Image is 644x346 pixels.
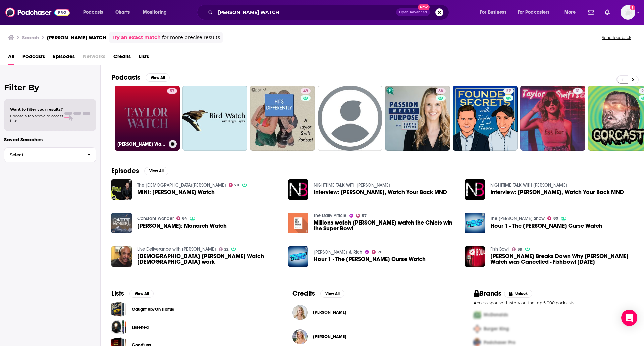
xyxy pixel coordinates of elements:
a: Hour 1 - The Taylor Swift Curse Watch [490,223,602,229]
button: open menu [138,7,175,18]
button: open menu [559,7,584,18]
span: [PERSON_NAME] [313,334,346,339]
a: Interview: Roy Taylor, Watch Your Back MND [314,189,447,195]
a: PodcastsView All [111,73,170,82]
a: 57[PERSON_NAME] Watch [115,86,180,151]
img: Interview: Roy Taylor, Watch Your Back MND [288,179,309,200]
a: Show notifications dropdown [585,7,597,18]
span: Burger King [484,326,509,332]
svg: Add a profile image [630,5,635,10]
span: 22 [224,248,228,251]
button: Brooke TaylorBrooke Taylor [292,302,452,323]
a: Constant Wonder [137,216,174,221]
img: Second Pro Logo [471,322,484,336]
span: [PERSON_NAME] [313,310,346,315]
a: Show notifications dropdown [602,7,612,18]
span: Millions watch [PERSON_NAME] watch the Chiefs win the Super Bowl [314,220,457,231]
a: Caught Up/On Hiatus [132,306,174,313]
span: for more precise results [162,34,220,41]
img: Millions watch Taylor Swift watch the Chiefs win the Super Bowl [288,213,309,233]
a: Covino & Rich [314,249,362,255]
a: 57 [167,88,177,94]
button: Send feedback [600,35,633,40]
span: McDonalds [484,312,508,318]
a: Gia Breaks Down Why Taylor Watch was Cancelled - Fishbowl 6/5/25 [490,253,633,265]
a: Interview: Roy Taylor, Watch Your Back MND [490,189,624,195]
img: MINI: Taylor Watch [111,179,132,200]
button: open menu [475,7,515,18]
span: 57 [170,88,174,95]
a: Fish Bowl [490,246,509,252]
a: Listened [111,319,126,335]
span: Select [4,153,82,157]
a: Credits [113,51,131,65]
button: open menu [513,7,559,18]
span: Want to filter your results? [10,107,63,112]
span: 27 [506,88,511,95]
a: Episodes [53,51,75,65]
img: Podchaser - Follow, Share and Rate Podcasts [5,6,70,19]
img: Hour 1 - The Taylor Swift Curse Watch [465,213,485,233]
img: Interview: Roy Taylor, Watch Your Back MND [465,179,485,200]
a: The Christian O’Connell Show [137,182,226,188]
a: 70 [229,183,239,187]
h2: Credits [292,289,315,298]
a: Lists [139,51,149,65]
img: User Profile [621,5,635,20]
span: 64 [182,217,187,220]
a: ListsView All [111,289,154,298]
a: 39 [512,247,522,251]
span: More [564,8,576,17]
button: Select [4,147,96,162]
button: View All [146,73,170,82]
img: Taylor Ann Green [292,329,308,344]
button: View All [144,167,168,175]
a: Millions watch Taylor Swift watch the Chiefs win the Super Bowl [314,220,457,231]
span: Interview: [PERSON_NAME], Watch Your Back MND [314,189,447,195]
span: 70 [234,184,239,187]
a: 27 [453,86,518,151]
a: 22 [219,247,229,251]
img: Evangelist Janet Taylor Watch God work [111,246,132,267]
span: 38 [438,88,443,95]
a: EpisodesView All [111,167,168,175]
a: 49 [250,86,315,151]
span: 80 [553,217,558,220]
span: Podcasts [83,8,103,17]
a: Caught Up/On Hiatus [111,302,126,317]
h2: Podcasts [111,73,140,82]
span: 39 [518,248,522,251]
span: 57 [362,214,367,217]
span: [DEMOGRAPHIC_DATA] [PERSON_NAME] Watch [DEMOGRAPHIC_DATA] work [137,253,280,265]
a: All [8,51,14,65]
img: Dr. Orley Taylor: Monarch Watch [111,213,132,233]
a: Brooke Taylor [313,310,346,315]
img: Gia Breaks Down Why Taylor Watch was Cancelled - Fishbowl 6/5/25 [465,246,485,267]
h2: Filter By [4,83,96,92]
h3: Search [22,34,39,41]
span: 31 [576,88,580,95]
span: Interview: [PERSON_NAME], Watch Your Back MND [490,189,624,195]
span: New [418,4,430,10]
a: Taylor Ann Green [313,334,346,339]
a: Charts [111,7,134,18]
h2: Lists [111,289,124,298]
a: 57 [356,214,367,218]
a: Podcasts [22,51,45,65]
p: Access sponsor history on the top 5,000 podcasts. [474,300,633,305]
a: The Daily Article [314,213,346,218]
a: Hour 1 - The Taylor Swift Curse Watch [288,246,309,267]
h2: Episodes [111,167,139,175]
h3: [PERSON_NAME] Watch [117,141,166,147]
span: Hour 1 - The [PERSON_NAME] Curse Watch [314,256,426,262]
a: 38 [436,88,446,94]
div: Open Intercom Messenger [621,310,637,326]
img: Brooke Taylor [292,305,308,320]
